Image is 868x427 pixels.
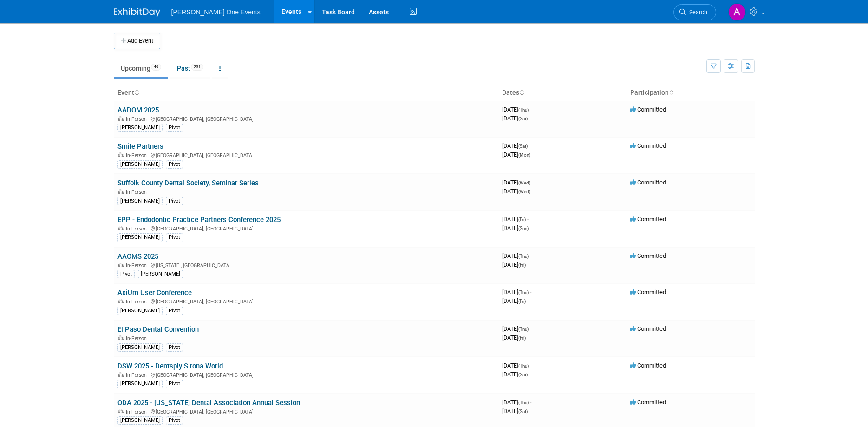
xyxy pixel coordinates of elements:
span: [DATE] [502,399,531,406]
span: [DATE] [502,261,526,268]
span: Committed [630,362,666,369]
a: AxiUm User Conference [117,289,192,297]
span: 49 [151,64,161,71]
span: (Sat) [518,372,528,377]
span: [DATE] [502,371,528,378]
a: AAOMS 2025 [117,252,158,261]
div: Pivot [166,380,183,388]
div: [PERSON_NAME] [117,416,163,425]
span: [DATE] [502,188,530,195]
div: Pivot [166,160,183,169]
span: (Thu) [518,327,529,332]
span: Committed [630,252,666,259]
a: El Paso Dental Convention [117,325,199,334]
th: Participation [627,85,755,101]
span: Committed [630,179,666,186]
span: In-Person [126,299,150,305]
span: [DATE] [502,362,531,369]
span: Committed [630,142,666,149]
img: In-Person Event [118,152,124,157]
span: [DATE] [502,151,530,158]
div: [PERSON_NAME] [117,343,163,352]
img: In-Person Event [118,189,124,194]
img: ExhibitDay [114,8,160,17]
img: In-Person Event [118,116,124,121]
div: Pivot [166,307,183,315]
span: [DATE] [502,407,528,414]
span: Committed [630,325,666,332]
a: Search [673,4,716,20]
div: Pivot [166,233,183,242]
span: [DATE] [502,106,531,113]
span: (Fri) [518,217,526,222]
span: (Sun) [518,226,529,231]
span: In-Person [126,189,150,195]
a: Sort by Event Name [134,89,139,96]
span: Committed [630,106,666,113]
span: (Sat) [518,144,528,149]
span: (Thu) [518,400,529,405]
img: In-Person Event [118,226,124,230]
span: (Fri) [518,263,526,268]
span: [DATE] [502,289,531,296]
span: - [530,325,531,332]
span: In-Person [126,226,150,232]
div: [PERSON_NAME] [117,307,163,315]
span: [DATE] [502,179,533,186]
a: EPP - Endodontic Practice Partners Conference 2025 [117,216,281,224]
img: In-Person Event [118,263,124,267]
span: - [530,362,531,369]
div: [US_STATE], [GEOGRAPHIC_DATA] [117,261,495,269]
span: [DATE] [502,252,531,259]
a: Upcoming49 [114,59,168,77]
span: [DATE] [502,216,529,223]
span: (Fri) [518,299,526,304]
span: (Wed) [518,180,530,185]
button: Add Event [114,33,160,49]
a: Past231 [170,59,210,77]
div: [PERSON_NAME] [117,124,163,132]
a: Suffolk County Dental Society, Seminar Series [117,179,259,187]
th: Dates [498,85,627,101]
a: AADOM 2025 [117,106,159,114]
a: Smile Partners [117,142,163,151]
span: (Mon) [518,152,530,158]
span: [PERSON_NAME] One Events [171,8,261,16]
div: [GEOGRAPHIC_DATA], [GEOGRAPHIC_DATA] [117,224,495,232]
div: [PERSON_NAME] [117,233,163,242]
div: Pivot [166,124,183,132]
div: Pivot [166,416,183,425]
span: - [532,179,533,186]
span: - [529,142,530,149]
img: In-Person Event [118,335,124,340]
span: - [527,216,529,223]
span: Committed [630,289,666,296]
span: (Wed) [518,189,530,194]
span: - [530,399,531,406]
span: (Thu) [518,254,529,259]
span: In-Person [126,335,150,342]
span: [DATE] [502,334,526,341]
img: In-Person Event [118,409,124,414]
th: Event [114,85,498,101]
a: ODA 2025 - [US_STATE] Dental Association Annual Session [117,399,300,407]
div: [GEOGRAPHIC_DATA], [GEOGRAPHIC_DATA] [117,115,495,122]
div: [GEOGRAPHIC_DATA], [GEOGRAPHIC_DATA] [117,407,495,415]
span: In-Person [126,372,150,378]
a: Sort by Participation Type [669,89,673,96]
span: In-Person [126,263,150,269]
span: In-Person [126,152,150,158]
span: [DATE] [502,325,531,332]
span: (Fri) [518,335,526,341]
span: (Thu) [518,107,529,112]
div: Pivot [117,270,135,278]
span: - [530,252,531,259]
div: [GEOGRAPHIC_DATA], [GEOGRAPHIC_DATA] [117,297,495,305]
div: [PERSON_NAME] [138,270,183,278]
span: (Thu) [518,363,529,368]
img: In-Person Event [118,299,124,303]
div: Pivot [166,343,183,352]
span: (Thu) [518,290,529,295]
span: In-Person [126,409,150,415]
span: 231 [191,64,203,71]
